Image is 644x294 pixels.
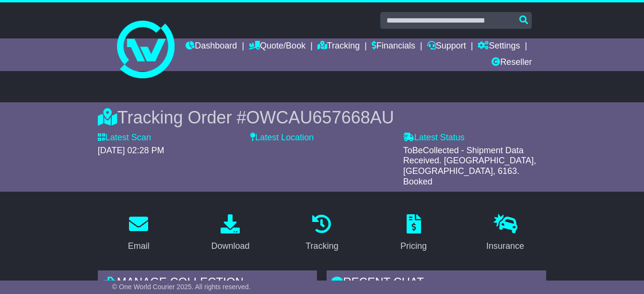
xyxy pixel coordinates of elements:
a: Insurance [480,211,530,256]
span: © One World Courier 2025. All rights reserved. [112,283,251,291]
a: Reseller [492,55,532,71]
a: Support [427,38,466,55]
div: Email [128,240,150,253]
a: Tracking [299,211,344,256]
a: Quote/Book [249,38,305,55]
span: [DATE] 02:28 PM [98,146,164,155]
div: Pricing [400,240,427,253]
label: Latest Scan [98,133,151,143]
a: Dashboard [186,38,237,55]
a: Email [122,211,156,256]
div: Tracking Order # [98,107,546,128]
a: Settings [478,38,520,55]
a: Pricing [394,211,433,256]
div: Insurance [486,240,524,253]
a: Download [205,211,256,256]
a: Financials [372,38,415,55]
label: Latest Location [250,133,314,143]
label: Latest Status [403,133,465,143]
span: OWCAU657668AU [246,108,394,127]
div: Download [211,240,249,253]
a: Tracking [317,38,360,55]
div: Tracking [305,240,338,253]
span: ToBeCollected - Shipment Data Received. [GEOGRAPHIC_DATA], [GEOGRAPHIC_DATA], 6163. Booked [403,146,536,186]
